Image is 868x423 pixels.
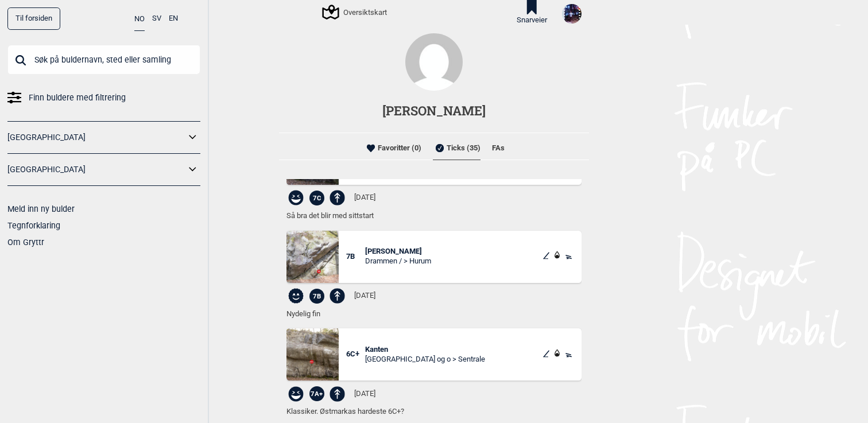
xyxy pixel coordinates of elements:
[7,238,44,247] a: Om Gryttr
[134,7,145,31] button: NO
[365,247,431,257] span: [PERSON_NAME]
[286,309,582,319] span: Nydelig fin
[152,7,161,30] button: SV
[309,191,324,205] span: 7C
[309,386,324,401] span: 7A+
[354,193,375,203] span: [DATE]
[562,4,582,24] img: DSCF8875
[346,350,365,359] span: 6C+
[364,137,421,160] li: Favoritter (0)
[279,102,589,120] h1: [PERSON_NAME]
[7,90,200,106] a: Finn buldere med filtrering
[433,137,480,160] li: Ticks (35)
[286,211,582,221] span: Så bra det blir med sittstart
[7,161,185,178] a: [GEOGRAPHIC_DATA]
[286,328,339,381] img: Kanten 201214
[7,129,185,146] a: [GEOGRAPHIC_DATA]
[324,5,387,19] div: Oversiktskart
[354,291,375,301] span: [DATE]
[7,221,60,230] a: Tegnforklaring
[309,289,324,304] span: 7B
[365,355,485,364] div: [GEOGRAPHIC_DATA] og o > Sentrale
[7,45,200,75] input: Søk på buldernavn, sted eller samling
[286,231,339,283] img: Knut Petter
[346,247,582,266] a: 7B[PERSON_NAME]Drammen / > Hurum
[354,389,375,399] span: [DATE]
[7,204,75,214] a: Meld inn ny bulder
[346,252,365,262] span: 7B
[169,7,178,30] button: EN
[365,345,485,355] span: Kanten
[286,407,582,417] span: Klassiker. Østmarkas hardeste 6C+?
[492,137,505,160] li: FAs
[405,33,463,91] img: User fallback1
[29,90,126,106] span: Finn buldere med filtrering
[365,257,431,266] div: Drammen / > Hurum
[7,7,60,30] a: Til forsiden
[346,345,582,364] a: 6C+Kanten[GEOGRAPHIC_DATA] og o > Sentrale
